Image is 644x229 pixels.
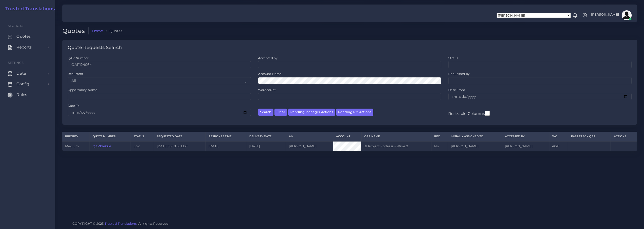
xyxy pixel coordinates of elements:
th: Priority [62,132,90,141]
th: Initially Assigned to [448,132,502,141]
a: Roles [4,89,52,100]
td: [PERSON_NAME] [448,141,502,151]
th: AM [286,132,333,141]
a: Config [4,79,52,89]
td: 4041 [549,141,568,151]
a: Quotes [4,31,52,42]
a: [PERSON_NAME]avatar [589,10,633,20]
h2: Quotes [62,27,89,35]
button: Clear [274,109,287,116]
th: Accepted by [502,132,549,141]
td: [PERSON_NAME] [286,141,333,151]
th: Quote Number [90,132,131,141]
label: QAR Number [68,56,89,60]
label: Requested by [448,72,470,76]
span: Settings [8,61,24,65]
th: Account [333,132,361,141]
a: Trusted Translations [1,6,55,12]
label: Account Name [258,72,282,76]
td: Sold [131,141,154,151]
li: Quotes [103,28,122,33]
label: Wordcount [258,88,276,92]
button: Search [258,109,273,116]
a: QAR124064 [93,144,111,148]
span: Sections [8,24,24,28]
h4: Quote Requests Search [68,45,122,51]
button: Pending PM Actions [336,109,373,116]
td: [DATE] [206,141,246,151]
span: [PERSON_NAME] [591,13,619,16]
th: Requested Date [154,132,206,141]
th: REC [431,132,448,141]
span: , All rights Reserved [137,221,169,226]
input: Resizable Columns [485,110,490,116]
span: Data [16,71,26,76]
th: Opp Name [361,132,431,141]
a: Trusted Translations [105,222,137,225]
td: No [431,141,448,151]
a: Reports [4,42,52,53]
td: [PERSON_NAME] [502,141,549,151]
span: medium [65,144,79,148]
th: WC [549,132,568,141]
label: Opportunity Name [68,88,97,92]
label: Status [448,56,458,60]
a: Data [4,68,52,79]
img: avatar [622,10,632,20]
label: Resizable Columns [448,110,490,116]
span: Quotes [16,34,31,39]
label: Accepted by [258,56,278,60]
th: Fast Track QAR [568,132,611,141]
th: Status [131,132,154,141]
td: 31 Project Fortress - Wave 2 [361,141,431,151]
th: Delivery Date [246,132,286,141]
th: Actions [611,132,637,141]
button: Pending Manager Actions [288,109,335,116]
label: Date From [448,88,465,92]
span: Reports [16,44,32,50]
th: Response Time [206,132,246,141]
td: [DATE] 18:18:56 EDT [154,141,206,151]
span: Roles [16,92,27,98]
a: Home [92,28,103,33]
label: Date To [68,104,79,108]
td: [DATE] [246,141,286,151]
span: COPYRIGHT © 2025 [72,221,169,226]
label: Recurrent [68,72,83,76]
span: Config [16,81,29,87]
